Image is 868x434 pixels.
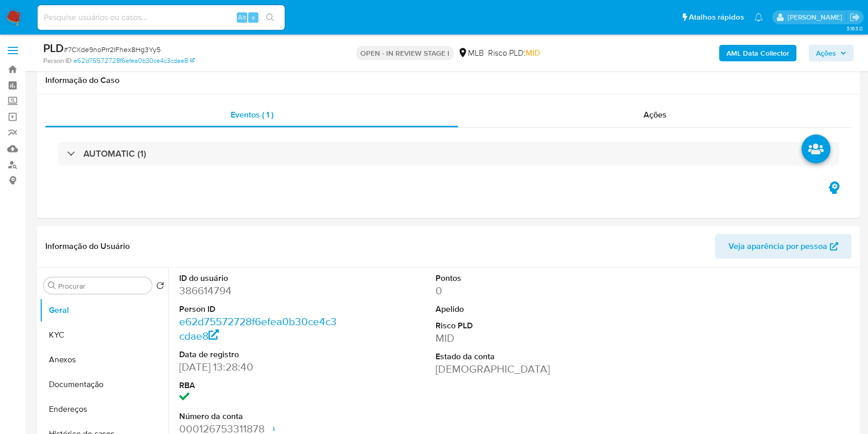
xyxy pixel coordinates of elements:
dt: Risco PLD [436,320,596,331]
span: Ações [816,45,836,61]
span: Veja aparência por pessoa [728,234,827,259]
h3: AUTOMATIC (1) [83,148,146,159]
span: # 7CXde9noPrr2lFhex8Hg3Yy5 [64,44,161,55]
button: Anexos [40,347,168,372]
span: Ações [644,109,667,121]
button: KYC [40,323,168,347]
h1: Informação do Caso [45,75,852,86]
b: AML Data Collector [726,45,789,61]
dt: RBA [179,380,340,391]
div: MLB [458,47,484,59]
button: Retornar ao pedido padrão [156,281,164,293]
dt: Número da conta [179,411,340,422]
b: PLD [43,40,64,56]
button: Ações [809,45,854,61]
p: OPEN - IN REVIEW STAGE I [356,46,454,60]
span: Atalhos rápidos [689,12,744,23]
a: Sair [849,12,860,23]
button: Documentação [40,372,168,397]
dt: Apelido [436,304,596,315]
input: Pesquise usuários ou casos... [38,11,285,24]
span: Eventos ( 1 ) [231,109,273,121]
button: AML Data Collector [719,45,796,61]
button: Veja aparência por pessoa [715,234,852,259]
dt: Pontos [436,273,596,284]
dt: Estado da conta [436,351,596,362]
button: Geral [40,298,168,323]
button: search-icon [259,10,281,25]
a: e62d75572728f6efea0b30ce4c3cdae8 [179,314,337,343]
span: MID [526,47,540,59]
dt: Person ID [179,304,340,315]
p: lucas.barboza@mercadolivre.com [788,12,846,22]
div: AUTOMATIC (1) [58,142,839,165]
dd: [DEMOGRAPHIC_DATA] [436,362,596,376]
a: Notificações [754,13,763,22]
dd: 386614794 [179,283,340,298]
span: Risco PLD: [488,47,540,59]
dt: Data de registro [179,349,340,360]
a: e62d75572728f6efea0b30ce4c3cdae8 [74,56,195,65]
b: Person ID [43,56,72,65]
button: Endereços [40,397,168,422]
input: Procurar [58,281,148,291]
button: Procurar [48,281,56,290]
span: Alt [238,12,246,22]
dt: ID do usuário [179,273,340,284]
h1: Informação do Usuário [45,241,130,252]
dd: MID [436,331,596,345]
span: s [252,12,255,22]
dd: [DATE] 13:28:40 [179,360,340,374]
dd: 0 [436,283,596,298]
